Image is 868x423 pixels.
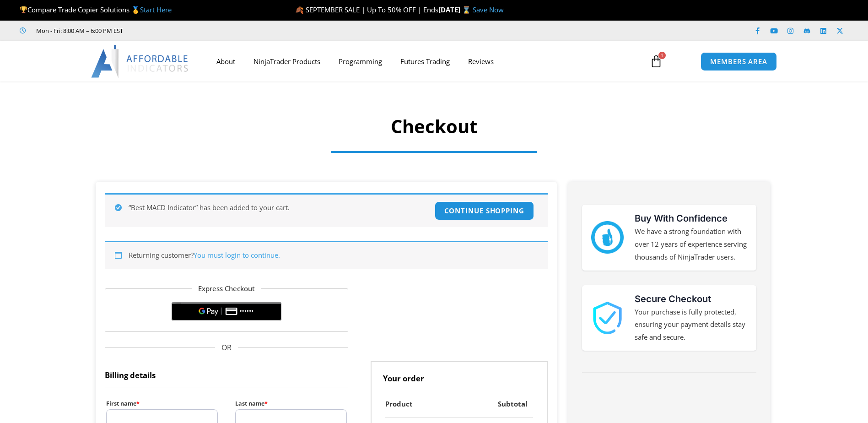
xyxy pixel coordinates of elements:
[438,5,473,14] strong: [DATE] ⌛
[194,250,280,260] a: You must login to continue.
[140,5,172,14] a: Start Here
[295,5,438,14] span: 🍂 SEPTEMBER SALE | Up To 50% OFF | Ends
[240,308,254,315] text: ••••••
[459,51,503,72] a: Reviews
[105,241,548,269] div: Returning customer?
[710,58,767,65] span: MEMBERS AREA
[635,306,747,344] p: Your purchase is fully protected, ensuring your payment details stay safe and secure.
[105,193,548,227] div: “Best MACD Indicator” has been added to your cart.
[91,45,189,78] img: LogoAI | Affordable Indicators – NinjaTrader
[385,391,466,418] th: Product
[20,5,172,14] span: Compare Trade Copier Solutions 🥇
[635,225,747,264] p: We have a strong foundation with over 12 years of experience serving thousands of NinjaTrader users.
[178,114,690,139] h1: Checkout
[34,25,123,36] span: Mon - Fri: 8:00 AM – 6:00 PM EST
[207,51,639,72] nav: Menu
[636,48,676,75] a: 1
[466,391,533,418] th: Subtotal
[105,361,349,387] h3: Billing details
[105,341,349,355] span: OR
[473,5,504,14] a: Save Now
[329,51,391,72] a: Programming
[207,51,244,72] a: About
[192,282,261,295] legend: Express Checkout
[635,292,747,306] h3: Secure Checkout
[701,52,777,71] a: MEMBERS AREA
[235,398,347,409] label: Last name
[371,361,548,391] h3: Your order
[172,302,281,320] button: Buy with GPay
[435,201,534,220] a: Continue shopping
[591,302,624,334] img: 1000913 | Affordable Indicators – NinjaTrader
[244,51,329,72] a: NinjaTrader Products
[658,52,666,59] span: 1
[391,51,459,72] a: Futures Trading
[106,398,218,409] label: First name
[591,221,624,254] img: mark thumbs good 43913 | Affordable Indicators – NinjaTrader
[136,26,273,35] iframe: Customer reviews powered by Trustpilot
[635,211,747,225] h3: Buy With Confidence
[20,6,27,13] img: 🏆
